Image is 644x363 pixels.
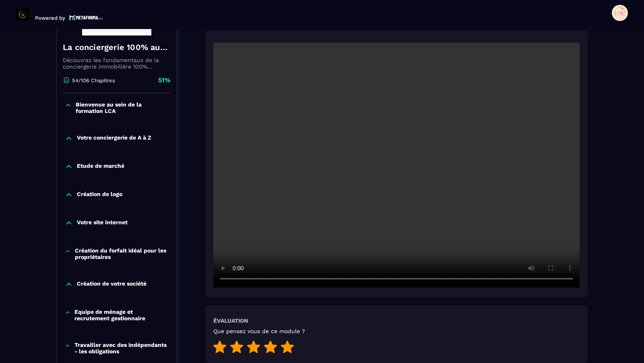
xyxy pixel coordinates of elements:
p: Travailler avec des indépendants - les obligations [74,342,169,355]
p: Découvrez les fondamentaux de la conciergerie immobilière 100% automatisée. Cette formation est c... [63,57,171,70]
p: 54/106 Chapitres [72,77,115,83]
img: logo-branding [16,8,29,21]
p: Equipe de ménage et recrutement gestionnaire [74,309,169,321]
h4: La conciergerie 100% automatisée [63,42,171,53]
p: Bienvenue au sein de la formation LCA [76,101,169,114]
p: Votre conciergerie de A à Z [77,134,151,142]
p: Votre site internet [77,219,128,227]
h6: Évaluation [213,317,248,324]
p: Powered by [35,15,65,21]
img: logo [69,14,103,21]
p: Création de logo [77,191,122,199]
p: Création du forfait idéal pour les propriétaires [75,247,169,260]
p: Etude de marché [77,163,124,171]
p: 51% [158,76,171,85]
h5: Que pensez vous de ce module ? [213,328,305,334]
p: Création de votre société [77,280,147,288]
